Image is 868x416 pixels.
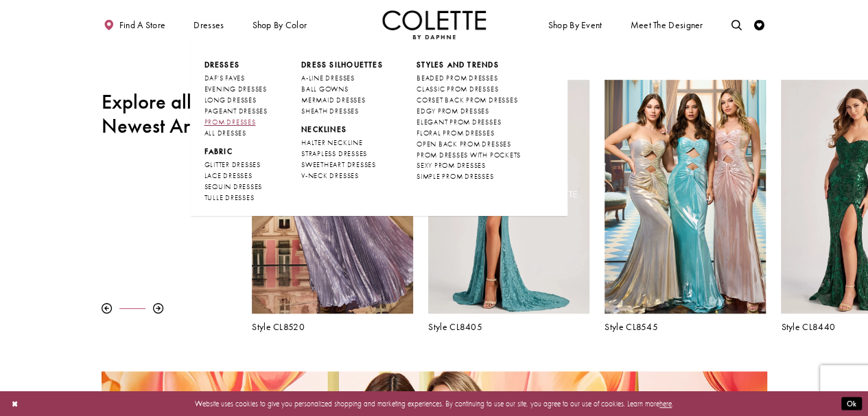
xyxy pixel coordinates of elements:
[301,171,359,180] span: V-NECK DRESSES
[6,395,23,413] button: Close Dialog
[301,124,383,135] span: NECKLINES
[301,149,383,160] a: STRAPLESS DRESSES
[301,74,355,83] span: A-LINE DRESSES
[204,160,267,171] a: GLITTER DRESSES
[204,171,252,180] span: LACE DRESSES
[204,96,256,105] span: LONG DRESSES
[204,146,232,156] span: FABRIC
[204,182,262,191] span: SEQUIN DRESSES
[204,73,267,84] a: DAF'S FAVES
[417,95,521,106] a: CORSET BACK PROM DRESSES
[301,160,383,171] a: SWEETHEART DRESSES
[428,322,589,332] a: Style CL8405
[204,146,267,157] span: FABRIC
[204,74,244,83] span: DAF'S FAVES
[417,161,486,170] span: SEXY PROM DRESSES
[252,20,307,30] span: Shop by color
[301,107,359,116] span: SHEATH DRESSES
[417,128,521,139] a: FLORAL PROM DRESSES
[301,138,383,149] a: HALTER NECKLINE
[204,60,267,70] span: Dresses
[301,95,383,106] a: MERMAID DRESSES
[382,10,486,39] a: Visit Home Page
[597,72,773,340] div: Colette by Daphne Style No. CL8545
[417,151,521,160] span: PROM DRESSES WITH POCKETS
[417,60,499,69] span: STYLES AND TRENDS
[417,60,521,70] span: STYLES AND TRENDS
[301,149,367,158] span: STRAPLESS DRESSES
[417,85,498,94] span: CLASSIC PROM DRESSES
[417,171,521,182] a: SIMPLE PROM DRESSES
[301,73,383,84] a: A-LINE DRESSES
[417,139,521,150] a: OPEN BACK PROM DRESSES
[628,10,706,39] a: Meet the designer
[204,95,267,106] a: LONG DRESSES
[546,10,605,39] span: Shop By Event
[417,107,489,116] span: EDGY PROM DRESSES
[301,124,347,134] span: NECKLINES
[102,10,168,39] a: Find a store
[630,20,703,30] span: Meet the designer
[301,160,376,169] span: SWEETHEART DRESSES
[841,397,862,410] button: Submit Dialog
[193,20,224,30] span: Dresses
[250,10,309,39] span: Shop by color
[417,160,521,171] a: SEXY PROM DRESSES
[417,74,497,83] span: BEADED PROM DRESSES
[204,171,267,182] a: LACE DRESSES
[605,322,765,332] a: Style CL8545
[252,322,412,332] a: Style CL8520
[204,106,267,117] a: PAGEANT DRESSES
[204,107,267,116] span: PAGEANT DRESSES
[301,171,383,182] a: V-NECK DRESSES
[301,60,383,69] span: DRESS SILHOUETTES
[204,84,267,95] a: EVENING DRESSES
[204,193,254,202] span: TULLE DRESSES
[417,150,521,161] a: PROM DRESSES WITH POCKETS
[659,399,672,408] a: here
[751,10,767,39] a: Check Wishlist
[191,10,226,39] span: Dresses
[301,96,365,105] span: MERMAID DRESSES
[119,20,166,30] span: Find a store
[204,129,246,138] span: ALL DRESSES
[204,85,266,94] span: EVENING DRESSES
[204,60,239,69] span: Dresses
[417,96,517,105] span: CORSET BACK PROM DRESSES
[301,106,383,117] a: SHEATH DRESSES
[204,128,267,139] a: ALL DRESSES
[417,172,493,181] span: SIMPLE PROM DRESSES
[301,84,383,95] a: BALL GOWNS
[102,90,237,138] h2: Explore all the Newest Arrivals
[417,106,521,117] a: EDGY PROM DRESSES
[204,182,267,193] a: SEQUIN DRESSES
[301,85,349,94] span: BALL GOWNS
[75,397,793,410] p: Website uses cookies to give you personalized shopping and marketing experiences. By continuing t...
[382,10,486,39] img: Colette by Daphne
[204,117,267,128] a: PROM DRESSES
[417,84,521,95] a: CLASSIC PROM DRESSES
[204,193,267,204] a: TULLE DRESSES
[204,160,260,169] span: GLITTER DRESSES
[417,140,511,149] span: OPEN BACK PROM DRESSES
[417,129,494,138] span: FLORAL PROM DRESSES
[301,60,383,70] span: DRESS SILHOUETTES
[417,117,521,128] a: ELEGANT PROM DRESSES
[204,118,255,127] span: PROM DRESSES
[301,138,362,147] span: HALTER NECKLINE
[417,73,521,84] a: BEADED PROM DRESSES
[605,80,765,314] a: Visit Colette by Daphne Style No. CL8545 Page
[417,118,501,127] span: ELEGANT PROM DRESSES
[548,20,602,30] span: Shop By Event
[729,10,744,39] a: Toggle search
